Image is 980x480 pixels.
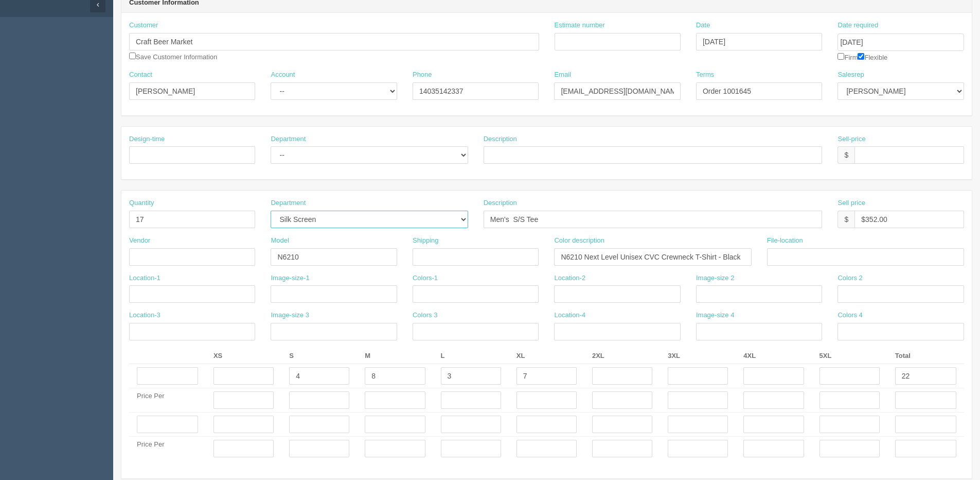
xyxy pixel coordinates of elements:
[206,348,281,364] th: XS
[129,33,539,50] input: Enter customer name
[554,236,604,246] label: Color description
[838,198,865,208] label: Sell price
[736,348,811,364] th: 4XL
[838,273,862,283] label: Colors 2
[129,437,206,461] td: Price Per
[129,273,161,283] label: Location-1
[660,348,736,364] th: 3XL
[129,21,539,62] div: Save Customer Information
[484,134,517,144] label: Description
[696,311,734,320] label: Image-size 4
[484,198,517,208] label: Description
[838,70,864,80] label: Salesrep
[838,146,854,164] div: $
[357,348,433,364] th: M
[838,311,862,320] label: Colors 4
[584,348,660,364] th: 2XL
[812,348,887,364] th: 5XL
[838,211,854,228] div: $
[413,311,437,320] label: Colors 3
[838,21,878,30] label: Date required
[554,273,585,283] label: Location-2
[838,21,964,62] div: Firm Flexible
[554,70,571,80] label: Email
[413,236,439,246] label: Shipping
[271,198,306,208] label: Department
[696,273,734,283] label: Image-size 2
[696,21,710,30] label: Date
[271,273,309,283] label: Image-size-1
[509,348,584,364] th: XL
[271,134,306,144] label: Department
[129,236,150,246] label: Vendor
[554,311,585,320] label: Location-4
[271,236,289,246] label: Model
[281,348,357,364] th: S
[413,70,432,80] label: Phone
[413,273,438,283] label: Colors-1
[129,70,152,80] label: Contact
[838,134,865,144] label: Sell-price
[129,388,206,413] td: Price Per
[555,21,605,30] label: Estimate number
[129,134,165,144] label: Design-time
[129,311,161,320] label: Location-3
[271,70,295,80] label: Account
[696,70,714,80] label: Terms
[433,348,509,364] th: L
[129,198,154,208] label: Quantity
[271,311,309,320] label: Image-size 3
[129,21,158,30] label: Customer
[887,348,964,364] th: Total
[767,236,803,246] label: File-location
